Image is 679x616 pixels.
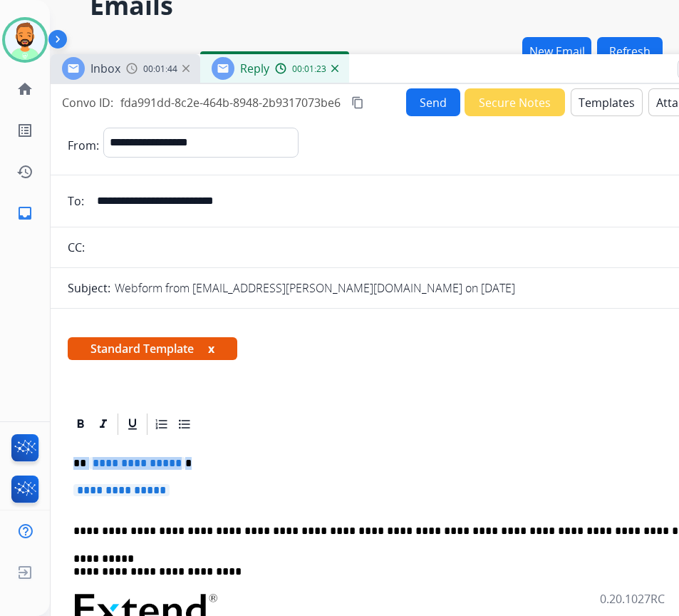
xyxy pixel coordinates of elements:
div: Ordered List [151,414,172,435]
button: Templates [571,88,643,116]
mat-icon: inbox [16,205,33,222]
span: fda991dd-8c2e-464b-8948-2b9317073be6 [120,95,341,111]
p: 0.20.1027RC [600,590,665,607]
span: 00:01:23 [292,63,326,75]
p: Webform from [EMAIL_ADDRESS][PERSON_NAME][DOMAIN_NAME] on [DATE] [115,279,515,297]
img: avatar [5,20,45,60]
button: New Email [522,37,591,65]
span: Standard Template [68,337,237,360]
p: CC: [68,239,85,256]
button: Send [406,88,460,116]
button: Secure Notes [465,88,565,116]
p: Subject: [68,279,110,297]
div: Bullet List [174,414,195,435]
p: Convo ID: [62,94,113,111]
span: Reply [240,61,269,76]
div: Underline [122,414,143,435]
button: x [208,340,214,357]
p: From: [68,137,99,154]
span: Inbox [90,61,120,76]
span: 00:01:44 [143,63,177,75]
mat-icon: content_copy [351,96,364,109]
mat-icon: history [16,163,33,180]
div: Bold [70,414,91,435]
button: Refresh [597,37,663,65]
p: To: [68,192,84,210]
mat-icon: list_alt [16,122,33,139]
mat-icon: home [16,81,33,98]
div: Italic [93,414,114,435]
